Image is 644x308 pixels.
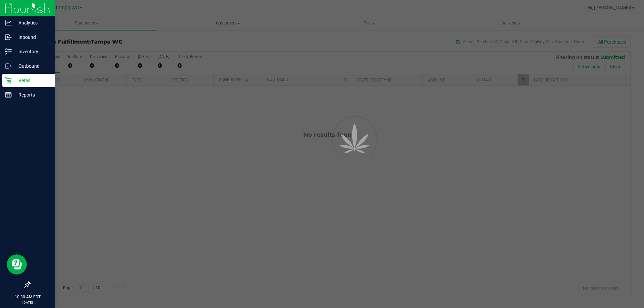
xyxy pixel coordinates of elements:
[12,91,52,99] p: Reports
[3,294,52,300] p: 10:30 AM EDT
[12,19,52,27] p: Analytics
[5,77,12,84] inline-svg: Retail
[5,19,12,26] inline-svg: Analytics
[7,254,27,274] iframe: Resource center
[12,33,52,41] p: Inbound
[5,63,12,69] inline-svg: Outbound
[12,62,52,70] p: Outbound
[5,34,12,41] inline-svg: Inbound
[5,48,12,55] inline-svg: Inventory
[12,48,52,56] p: Inventory
[12,76,52,84] p: Retail
[3,300,52,305] p: [DATE]
[5,91,12,98] inline-svg: Reports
